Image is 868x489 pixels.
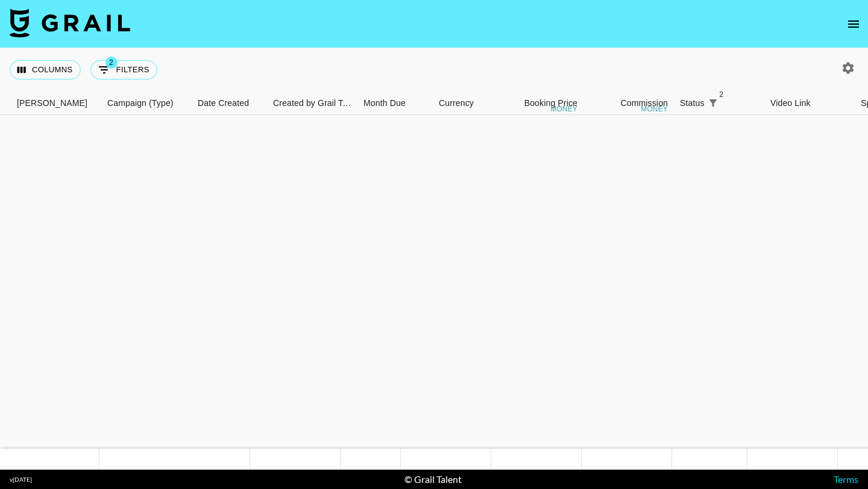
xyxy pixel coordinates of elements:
[641,105,668,113] div: money
[705,95,722,111] button: Show filters
[705,95,722,111] div: 2 active filters
[357,92,433,115] div: Month Due
[674,92,764,115] div: Status
[524,92,577,115] div: Booking Price
[273,92,355,115] div: Created by Grail Team
[10,476,32,484] div: v [DATE]
[722,95,738,111] button: Sort
[620,92,668,115] div: Commission
[363,92,406,115] div: Month Due
[715,89,728,101] span: 2
[10,60,81,79] button: Select columns
[192,92,267,115] div: Date Created
[439,92,474,115] div: Currency
[550,105,577,113] div: money
[834,473,858,485] a: Terms
[105,57,118,69] span: 2
[433,92,493,115] div: Currency
[11,92,101,115] div: Booker
[267,92,357,115] div: Created by Grail Team
[770,92,811,115] div: Video Link
[841,12,866,36] button: open drawer
[10,8,130,37] img: Grail Talent
[404,473,462,485] div: © Grail Talent
[17,92,87,115] div: [PERSON_NAME]
[107,92,174,115] div: Campaign (Type)
[198,92,249,115] div: Date Created
[90,60,157,79] button: Show filters
[764,92,855,115] div: Video Link
[680,92,705,115] div: Status
[101,92,192,115] div: Campaign (Type)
